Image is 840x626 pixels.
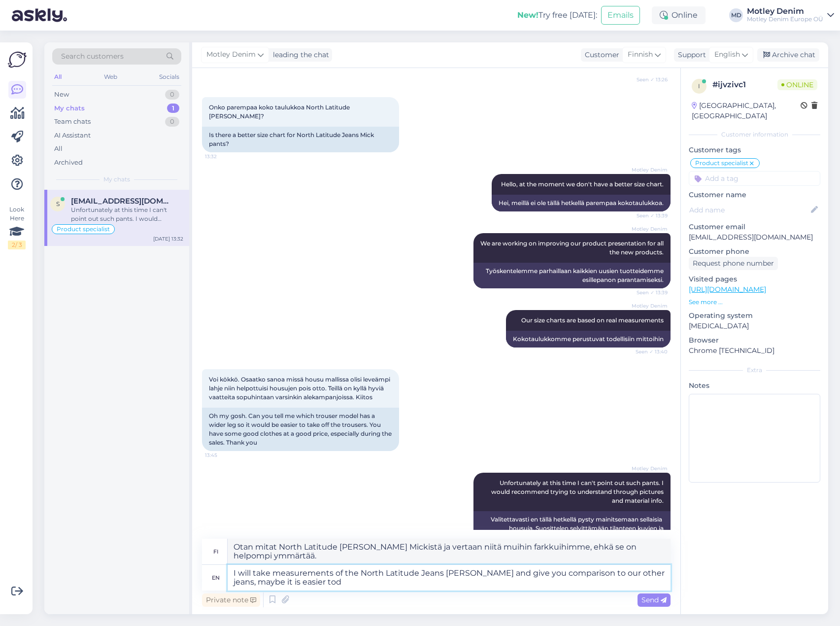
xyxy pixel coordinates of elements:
[689,285,766,294] a: [URL][DOMAIN_NAME]
[8,50,27,69] img: Askly Logo
[506,331,671,348] div: Kokotaulukkomme perustuvat todellisiin mittoihin
[729,8,743,22] div: MD
[689,366,820,375] div: Extra
[689,246,820,257] p: Customer phone
[689,130,820,139] div: Customer information
[167,104,179,113] div: 1
[71,206,183,223] div: Unfortunately at this time I can't point out such pants. I would recommend trying to understand t...
[501,180,664,188] span: Hello, at the moment we don't have a better size chart.
[209,376,392,401] span: Voi kökkö. Osaatko sanoa missä housu mallissa olisi leveämpi lahje niin helpottuisi housujen pois...
[689,257,778,270] div: Request phone number
[674,50,706,60] div: Support
[521,316,664,324] span: Our size charts are based on real measurements
[712,79,777,91] div: # ijvzivc1
[631,212,668,219] span: Seen ✓ 13:39
[228,565,671,591] textarea: I will take measurements of the North Latitude Jeans [PERSON_NAME] and give you comparison to our...
[206,49,256,60] span: Motley Denim
[473,263,671,288] div: Työskentelemme parhaillaan kaikkien uusien tuotteidemme esillepanon parantamiseksi.
[205,153,242,160] span: 13:32
[689,346,820,356] p: Chrome [TECHNICAL_ID]
[698,82,700,90] span: i
[205,452,242,459] span: 13:45
[628,49,653,60] span: Finnish
[157,70,181,83] div: Socials
[689,222,820,232] p: Customer email
[689,274,820,284] p: Visited pages
[209,104,351,120] span: Onko parempaa koko taulukkoa North Latitude [PERSON_NAME]?
[56,200,60,208] span: s
[71,197,173,206] span: samiaut74@gmail.com
[695,160,748,166] span: Product specialist
[165,90,179,100] div: 0
[54,117,91,127] div: Team chats
[213,543,218,560] div: fi
[54,158,83,168] div: Archived
[473,511,671,546] div: Valitettavasti en tällä hetkellä pysty mainitsemaan sellaisia ​​housuja. Suosittelen selvittämään...
[57,226,110,232] span: Product specialist
[692,101,801,121] div: [GEOGRAPHIC_DATA], [GEOGRAPHIC_DATA]
[54,90,69,100] div: New
[747,15,823,23] div: Motley Denim Europe OÜ
[269,50,329,60] div: leading the chat
[714,49,740,60] span: English
[631,225,668,233] span: Motley Denim
[480,240,665,256] span: We are working on improving our product presentation for all the new products.
[747,7,834,23] a: Motley DenimMotley Denim Europe OÜ
[517,10,538,20] b: New!
[601,6,640,25] button: Emails
[631,302,668,310] span: Motley Denim
[689,171,820,186] input: Add a tag
[54,144,63,154] div: All
[689,321,820,331] p: [MEDICAL_DATA]
[747,7,823,15] div: Motley Denim
[689,190,820,200] p: Customer name
[8,241,26,249] div: 2 / 3
[202,408,399,451] div: Oh my gosh. Can you tell me which trouser model has a wider leg so it would be easier to take off...
[54,104,85,113] div: My chats
[757,48,819,62] div: Archive chat
[202,127,399,152] div: Is there a better size chart for North Latitude Jeans Mick pants?
[61,51,124,62] span: Search customers
[631,348,668,355] span: Seen ✓ 13:40
[689,335,820,346] p: Browser
[689,145,820,155] p: Customer tags
[54,131,91,140] div: AI Assistant
[103,175,130,184] span: My chats
[689,381,820,391] p: Notes
[689,311,820,321] p: Operating system
[631,465,668,472] span: Motley Denim
[631,166,668,174] span: Motley Denim
[777,79,817,90] span: Online
[492,195,671,211] div: Hei, meillä ei ole tällä hetkellä parempaa kokotaulukkoa.
[689,298,820,307] p: See more ...
[689,232,820,243] p: [EMAIL_ADDRESS][DOMAIN_NAME]
[212,569,220,586] div: en
[165,117,179,127] div: 0
[581,50,619,60] div: Customer
[202,593,260,607] div: Private note
[52,70,64,83] div: All
[631,76,668,83] span: Seen ✓ 13:26
[8,205,26,249] div: Look Here
[689,205,809,215] input: Add name
[517,9,597,21] div: Try free [DATE]:
[641,595,667,604] span: Send
[153,235,183,243] div: [DATE] 13:32
[228,539,671,564] textarea: Otan mitat North Latitude [PERSON_NAME] Mickistä ja vertaan niitä muihin farkkuihimme, ehkä se on...
[491,479,665,504] span: Unfortunately at this time I can't point out such pants. I would recommend trying to understand t...
[102,70,119,83] div: Web
[652,6,706,24] div: Online
[631,289,668,296] span: Seen ✓ 13:39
